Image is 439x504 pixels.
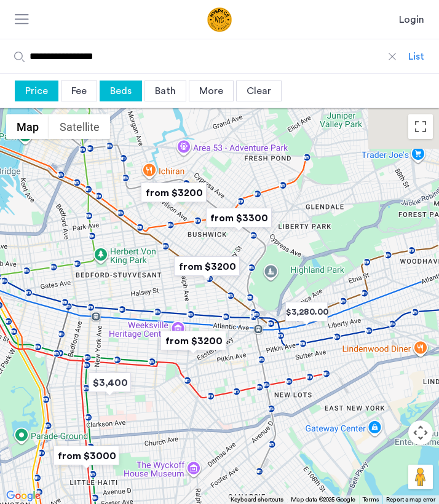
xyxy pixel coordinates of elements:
[231,495,283,504] button: Keyboard shortcuts
[71,86,87,96] span: Fee
[201,204,277,232] div: from $3300
[49,442,124,470] div: from $3000
[386,495,435,504] a: Report a map error
[156,327,231,355] div: from $3200
[84,369,136,396] div: $3,400
[3,488,44,504] img: Google
[291,497,355,503] span: Map data ©2025 Google
[144,81,186,101] div: Bath
[408,420,433,445] button: Map camera controls
[159,7,280,32] img: logo
[408,465,433,489] button: Drag Pegman onto the map to open Street View
[169,253,245,280] div: from $3200
[159,7,280,32] a: Cazamio Logo
[189,81,234,101] div: More
[49,114,110,139] button: Show satellite imagery
[408,114,433,139] button: Toggle fullscreen view
[399,12,424,27] a: Login
[280,298,333,326] div: $3,280.00
[408,49,424,64] div: List
[6,114,49,139] button: Show street map
[363,495,379,504] a: Terms (opens in new tab)
[3,488,44,504] a: Open this area in Google Maps (opens a new window)
[100,81,142,101] div: Beds
[15,81,58,101] div: Price
[236,81,282,101] div: Clear
[136,179,212,207] div: from $3200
